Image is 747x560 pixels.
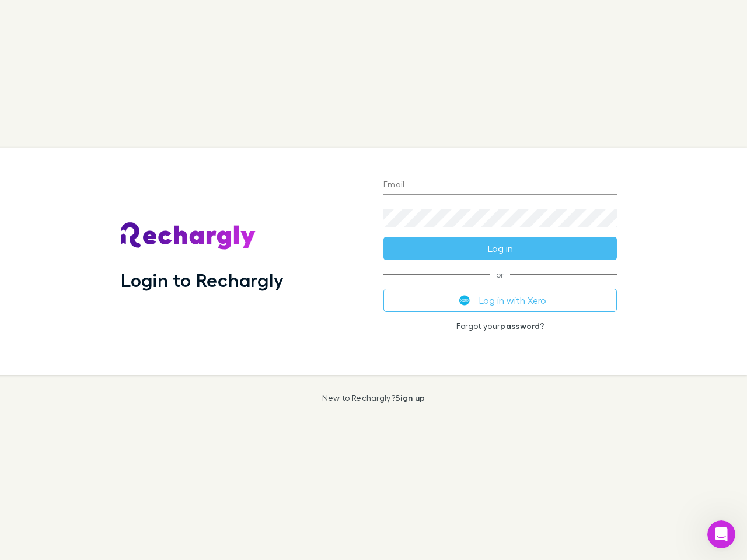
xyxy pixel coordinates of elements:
h1: Login to Rechargly [121,269,284,291]
button: Log in with Xero [383,289,617,312]
a: Sign up [395,393,425,402]
p: New to Rechargly? [322,393,425,402]
p: Forgot your ? [383,321,617,331]
button: Log in [383,237,617,260]
a: password [500,321,540,331]
iframe: Intercom live chat [707,520,735,548]
span: or [383,274,617,275]
img: Rechargly's Logo [121,222,256,250]
img: Xero's logo [459,295,470,306]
